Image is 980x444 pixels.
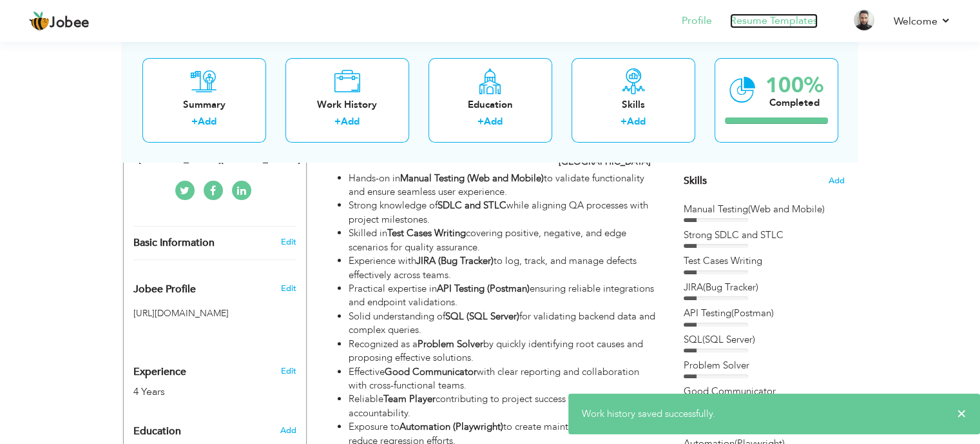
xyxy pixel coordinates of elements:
[280,283,296,294] span: Edit
[437,199,506,212] strong: SDLC and STLC
[280,365,296,377] a: Edit
[349,392,657,420] li: Reliable contributing to project success with shared accountability.
[582,98,685,112] div: Skills
[133,326,183,339] iframe: fb:share_button Facebook Social Plugin
[133,237,215,249] span: Basic Information
[153,98,256,112] div: Summary
[198,116,216,128] a: Add
[684,203,845,216] div: Manual Testing(Web and Mobile)
[349,227,657,254] li: Skilled in covering positive, negative, and edge scenarios for quality assurance.
[349,172,657,199] li: Hands-on in to validate functionality and ensure seamless user experience.
[280,425,296,436] span: Add
[684,281,845,294] div: JIRA(Bug Tracker)
[349,282,657,310] li: Practical expertise in ensuring reliable integrations and endpoint validations.
[477,116,484,129] label: +
[124,270,306,302] div: Enhance your career by creating a custom URL for your Jobee public profile.
[684,385,845,398] div: Good Communicator
[829,175,845,187] span: Add
[349,365,657,393] li: Effective with clear reporting and collaboration with cross-functional teams.
[418,338,483,350] strong: Problem Solver
[684,333,845,347] div: SQL(SQL Server)
[684,228,845,242] div: Strong SDLC and STLC
[894,14,951,29] a: Welcome
[385,365,477,378] strong: Good Communicator
[684,254,845,268] div: Test Cases Writing
[133,385,266,399] div: 4 Years
[627,116,646,128] a: Add
[341,116,360,128] a: Add
[484,116,503,128] a: Add
[349,310,657,338] li: Solid understanding of for validating backend data and complex queries.
[349,199,657,227] li: Strong knowledge of while aligning QA processes with project milestones.
[133,426,181,438] span: Education
[730,14,818,28] a: Resume Templates
[582,407,715,420] span: Work history saved successfully.
[280,236,296,248] a: Edit
[416,254,494,267] strong: JIRA (Bug Tracker)
[29,11,50,32] img: jobee.io
[400,172,544,185] strong: Manual Testing (Web and Mobile)
[29,11,90,32] a: Jobee
[50,16,90,30] span: Jobee
[854,10,874,30] img: Profile Img
[439,98,542,112] div: Education
[191,116,198,129] label: +
[957,407,966,420] span: ×
[133,367,186,378] span: Experience
[445,310,519,323] strong: SQL (SQL Server)
[620,116,627,129] label: +
[387,227,466,239] strong: Test Cases Writing
[682,14,712,28] a: Profile
[684,359,845,372] div: Problem Solver
[349,254,657,282] li: Experience with to log, track, and manage defects effectively across teams.
[765,75,823,96] div: 100%
[684,307,845,320] div: API Testing(Postman)
[383,392,436,405] strong: Team Player
[437,282,530,295] strong: API Testing (Postman)
[334,116,341,129] label: +
[133,284,196,296] span: Jobee Profile
[684,174,707,188] span: Skills
[296,98,399,112] div: Work History
[765,96,823,110] div: Completed
[133,308,296,318] h5: [URL][DOMAIN_NAME]
[399,420,503,433] strong: Automation (Playwright)
[349,338,657,365] li: Recognized as a by quickly identifying root causes and proposing effective solutions.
